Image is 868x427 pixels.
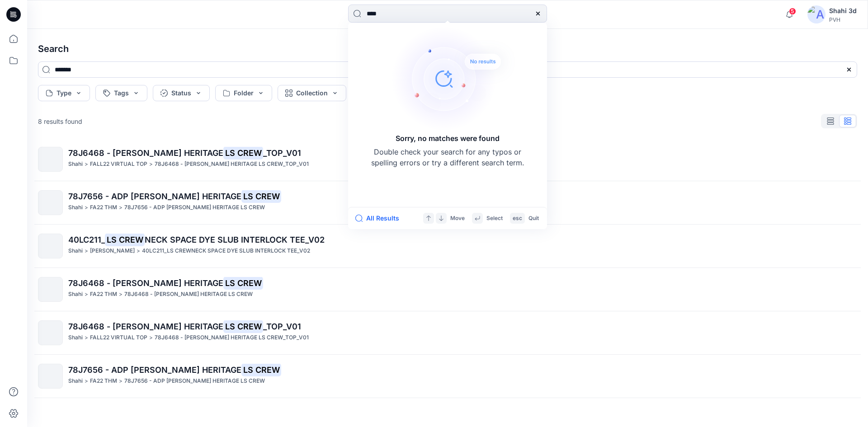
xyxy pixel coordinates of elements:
[241,363,281,376] mark: LS CREW
[38,85,90,101] button: Type
[829,5,857,16] div: Shahi 3d
[396,133,500,144] h5: Sorry, no matches were found
[263,148,301,158] span: _TOP_V01
[85,203,88,212] p: >
[155,333,309,343] p: 78J6468 - PAUL HERITAGE LS CREW_TOP_V01
[137,246,140,256] p: >
[68,246,83,256] p: Shahi
[513,214,522,223] p: esc
[119,376,123,386] p: >
[263,322,301,331] span: _TOP_V01
[145,235,325,244] span: NECK SPACE DYE SLUB INTERLOCK TEE_V02
[90,376,117,386] p: FA22 THM
[85,160,88,169] p: >
[450,214,465,223] p: Move
[155,160,309,169] p: 78J6468 - PAUL HERITAGE LS CREW_TOP_V01
[124,203,265,212] p: 78J7656 - ADP PAUL HERITAGE LS CREW
[215,85,272,101] button: Folder
[68,235,105,244] span: 40LC211_
[85,333,88,343] p: >
[68,160,83,169] p: Shahi
[153,85,210,101] button: Status
[95,85,147,101] button: Tags
[105,233,145,246] mark: LS CREW
[33,358,863,394] a: 78J7656 - ADP [PERSON_NAME] HERITAGELS CREWShahi>FA22 THM>78J7656 - ADP [PERSON_NAME] HERITAGE LS...
[38,117,82,126] p: 8 results found
[829,16,857,23] div: PVH
[31,36,864,61] h4: Search
[807,5,826,23] img: avatar
[90,160,147,169] p: FALL22 VIRTUAL TOP
[68,148,223,158] span: 78J6468 - [PERSON_NAME] HERITAGE
[68,365,241,375] span: 78J7656 - ADP [PERSON_NAME] HERITAGE
[90,290,117,299] p: FA22 THM
[142,246,310,256] p: 40LC211_LS CREWNECK SPACE DYE SLUB INTERLOCK TEE_V02
[33,141,863,177] a: 78J6468 - [PERSON_NAME] HERITAGELS CREW_TOP_V01Shahi>FALL22 VIRTUAL TOP>78J6468 - [PERSON_NAME] H...
[85,246,88,256] p: >
[68,290,83,299] p: Shahi
[33,228,863,264] a: 40LC211_LS CREWNECK SPACE DYE SLUB INTERLOCK TEE_V02Shahi>[PERSON_NAME]>40LC211_LS CREWNECK SPACE...
[68,192,241,201] span: 78J7656 - ADP [PERSON_NAME] HERITAGE
[85,376,88,386] p: >
[68,376,83,386] p: Shahi
[241,190,281,202] mark: LS CREW
[33,315,863,351] a: 78J6468 - [PERSON_NAME] HERITAGELS CREW_TOP_V01Shahi>FALL22 VIRTUAL TOP>78J6468 - [PERSON_NAME] H...
[85,290,88,299] p: >
[68,333,83,343] p: Shahi
[223,277,263,289] mark: LS CREW
[119,203,123,212] p: >
[68,203,83,212] p: Shahi
[90,333,147,343] p: FALL22 VIRTUAL TOP
[149,333,153,343] p: >
[119,290,123,299] p: >
[223,146,263,159] mark: LS CREW
[149,160,153,169] p: >
[124,376,265,386] p: 78J7656 - ADP PAUL HERITAGE LS CREW
[223,320,263,333] mark: LS CREW
[90,246,135,256] p: Shahi Calvin
[68,278,223,288] span: 78J6468 - [PERSON_NAME] HERITAGE
[33,185,863,221] a: 78J7656 - ADP [PERSON_NAME] HERITAGELS CREWShahi>FA22 THM>78J7656 - ADP [PERSON_NAME] HERITAGE LS...
[528,214,539,223] p: Quit
[278,85,346,101] button: Collection
[355,213,405,224] button: All Results
[486,214,503,223] p: Select
[371,146,524,168] p: Double check your search for any typos or spelling errors or try a different search term.
[124,290,253,299] p: 78J6468 - PAUL HERITAGE LS CREW
[789,8,796,15] span: 5
[90,203,117,212] p: FA22 THM
[68,322,223,331] span: 78J6468 - [PERSON_NAME] HERITAGE
[392,24,518,133] img: Sorry, no matches were found
[33,272,863,307] a: 78J6468 - [PERSON_NAME] HERITAGELS CREWShahi>FA22 THM>78J6468 - [PERSON_NAME] HERITAGE LS CREW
